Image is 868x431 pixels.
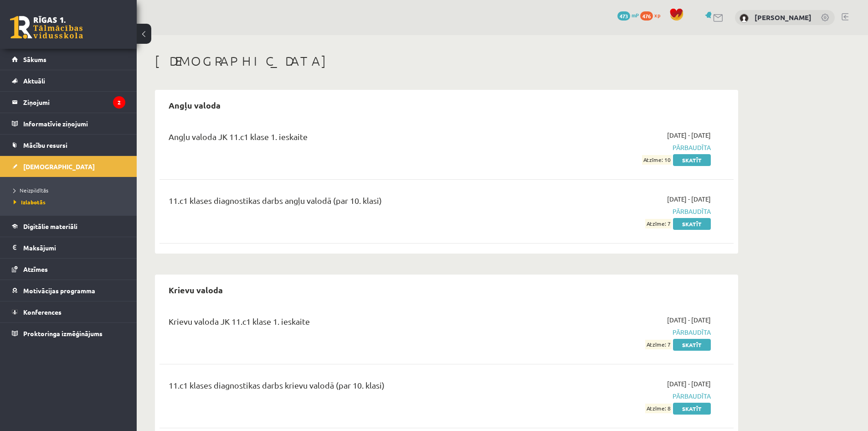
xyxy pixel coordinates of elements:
[12,259,125,280] a: Atzīmes
[23,308,62,316] span: Konferences
[740,14,749,23] img: Savelijs Baranovs
[159,279,232,301] h2: Krievu valoda
[12,216,125,237] a: Digitālie materiāli
[23,92,125,113] legend: Ziņojumi
[539,143,711,152] span: Pārbaudīta
[12,301,125,322] a: Konferences
[539,207,711,216] span: Pārbaudīta
[23,113,125,134] legend: Informatīvie ziņojumi
[10,16,83,39] a: Rīgas 1. Tālmācības vidusskola
[673,218,711,230] a: Skatīt
[14,187,48,194] span: Neizpildītās
[169,379,525,396] div: 11.c1 klases diagnostikas darbs krievu valodā (par 10. klasi)
[12,113,125,134] a: Informatīvie ziņojumi
[23,141,67,149] span: Mācību resursi
[155,53,738,69] h1: [DEMOGRAPHIC_DATA]
[642,155,672,165] span: Atzīme: 10
[169,315,525,332] div: Krievu valoda JK 11.c1 klase 1. ieskaite
[640,11,665,19] a: 476 xp
[23,265,48,273] span: Atzīmes
[23,162,95,171] span: [DEMOGRAPHIC_DATA]
[23,286,95,295] span: Motivācijas programma
[667,194,711,204] span: [DATE] - [DATE]
[23,55,46,63] span: Sākums
[14,198,46,206] span: Izlabotās
[23,237,125,258] legend: Maksājumi
[12,135,125,156] a: Mācību resursi
[23,222,77,230] span: Digitālie materiāli
[539,391,711,401] span: Pārbaudīta
[617,11,630,21] span: 473
[169,130,525,147] div: Angļu valoda JK 11.c1 klase 1. ieskaite
[673,339,711,351] a: Skatīt
[673,154,711,166] a: Skatīt
[14,186,128,194] a: Neizpildītās
[12,49,125,70] a: Sākums
[169,194,525,211] div: 11.c1 klases diagnostikas darbs angļu valodā (par 10. klasi)
[113,96,125,109] i: 2
[12,323,125,344] a: Proktoringa izmēģinājums
[23,77,45,85] span: Aktuāli
[667,379,711,389] span: [DATE] - [DATE]
[654,11,660,19] span: xp
[632,11,639,19] span: mP
[755,13,812,22] a: [PERSON_NAME]
[645,404,672,413] span: Atzīme: 8
[12,237,125,258] a: Maksājumi
[640,11,653,21] span: 476
[12,156,125,177] a: [DEMOGRAPHIC_DATA]
[23,329,103,338] span: Proktoringa izmēģinājums
[159,94,230,116] h2: Angļu valoda
[12,280,125,301] a: Motivācijas programma
[617,11,639,19] a: 473 mP
[667,315,711,325] span: [DATE] - [DATE]
[539,327,711,337] span: Pārbaudīta
[645,340,672,349] span: Atzīme: 7
[673,403,711,415] a: Skatīt
[12,70,125,91] a: Aktuāli
[14,198,128,206] a: Izlabotās
[12,92,125,113] a: Ziņojumi2
[645,219,672,228] span: Atzīme: 7
[667,130,711,140] span: [DATE] - [DATE]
